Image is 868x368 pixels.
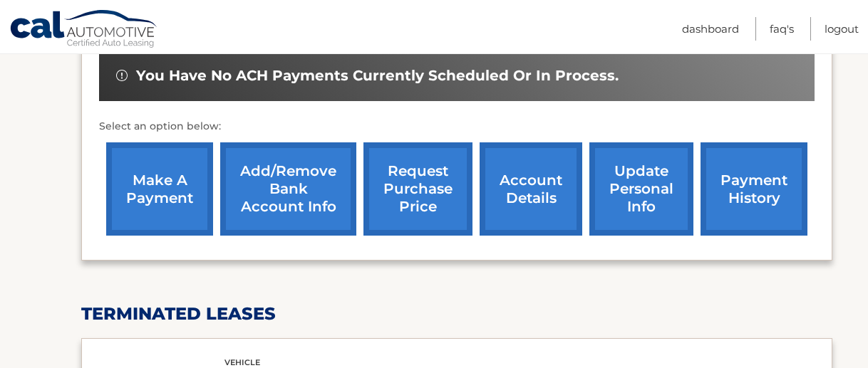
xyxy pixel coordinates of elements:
[480,142,582,236] a: account details
[589,142,693,236] a: update personal info
[224,357,260,367] span: vehicle
[116,70,128,81] img: alert-white.svg
[9,9,159,51] a: Cal Automotive
[99,118,815,135] p: Select an option below:
[770,17,794,41] a: FAQ's
[136,67,619,85] span: You have no ACH payments currently scheduled or in process.
[825,17,859,41] a: Logout
[682,17,739,41] a: Dashboard
[220,142,356,236] a: Add/Remove bank account info
[363,142,472,236] a: request purchase price
[701,142,807,236] a: payment history
[81,303,832,325] h2: terminated leases
[106,142,213,236] a: make a payment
